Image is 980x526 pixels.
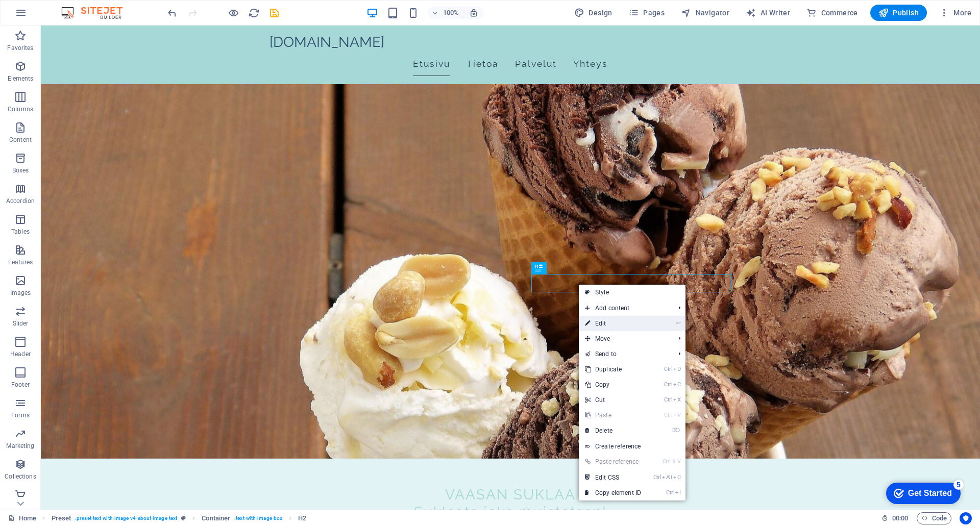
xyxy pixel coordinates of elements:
p: Header [10,350,31,358]
i: Ctrl [666,489,674,496]
i: Undo: Edit headline (Ctrl+Z) [166,7,178,19]
span: Code [921,512,947,524]
i: Ctrl [664,381,672,388]
button: Publish [870,5,927,21]
i: Ctrl [664,366,672,372]
button: Code [917,512,951,524]
i: Reload page [248,7,260,19]
a: ⌦Delete [579,423,647,438]
span: More [939,8,971,18]
img: Editor Logo [59,7,135,19]
span: Add content [579,300,670,316]
h6: Session time [881,512,909,524]
span: Click to select. Double-click to edit [52,512,71,524]
a: CtrlVPaste [579,408,647,423]
a: Style [579,285,685,300]
a: ⏎Edit [579,316,647,331]
a: CtrlICopy element ID [579,485,647,500]
p: Marketing [6,442,34,450]
p: Collections [5,472,36,481]
a: Click to cancel selection. Double-click to open Pages [8,512,36,524]
button: Pages [625,5,669,21]
span: . preset-text-with-image-v4-about-image-text [75,512,177,524]
button: Navigator [677,5,733,21]
a: CtrlCCopy [579,377,647,392]
i: I [675,489,680,496]
div: 5 [73,2,83,12]
p: Boxes [12,166,29,174]
i: Ctrl [664,396,672,403]
i: Save (Ctrl+S) [268,7,280,19]
span: Commerce [806,8,858,18]
button: save [268,7,280,19]
span: Design [574,8,612,18]
p: Elements [8,74,34,83]
button: Commerce [802,5,862,21]
i: ⏎ [676,320,680,327]
button: AI Writer [742,5,794,21]
button: Design [570,5,617,21]
div: Design (Ctrl+Alt+Y) [570,5,617,21]
div: Get Started 5 items remaining, 0% complete [6,5,80,27]
h6: 100% [443,7,459,19]
p: Content [9,136,32,144]
p: Columns [8,105,33,113]
span: . text-with-image-box [234,512,282,524]
i: X [673,396,680,403]
i: C [673,474,680,481]
span: : [899,514,901,522]
i: Ctrl [653,474,661,481]
button: More [935,5,975,21]
span: Move [579,331,670,346]
span: Navigator [681,8,729,18]
button: undo [166,7,178,19]
i: On resize automatically adjust zoom level to fit chosen device. [469,8,478,17]
div: Get Started [28,11,71,20]
a: Send to [579,346,670,362]
p: Features [8,258,33,266]
nav: breadcrumb [52,512,307,524]
p: Accordion [6,197,35,205]
a: Create reference [579,439,685,454]
button: 100% [427,7,463,19]
i: Ctrl [663,458,671,465]
a: CtrlDDuplicate [579,362,647,377]
span: AI Writer [746,8,790,18]
i: C [673,381,680,388]
i: ⌦ [672,427,680,434]
p: Slider [13,319,29,328]
i: V [677,458,680,465]
p: Forms [11,411,30,419]
p: Favorites [7,44,33,52]
p: Images [10,289,31,297]
i: Ctrl [664,412,672,418]
i: D [673,366,680,372]
button: Usercentrics [960,512,972,524]
span: Pages [629,8,665,18]
i: Alt [662,474,672,481]
span: 00 00 [892,512,908,524]
button: Click here to leave preview mode and continue editing [227,7,239,19]
a: CtrlAltCEdit CSS [579,470,647,485]
i: ⇧ [672,458,676,465]
a: Ctrl⇧VPaste reference [579,454,647,469]
span: Publish [878,8,919,18]
button: reload [248,7,260,19]
p: Footer [11,381,30,389]
span: Click to select. Double-click to edit [298,512,306,524]
i: V [673,412,680,418]
span: Click to select. Double-click to edit [202,512,230,524]
p: Tables [11,228,30,236]
i: This element is a customizable preset [181,515,186,521]
a: CtrlXCut [579,392,647,408]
